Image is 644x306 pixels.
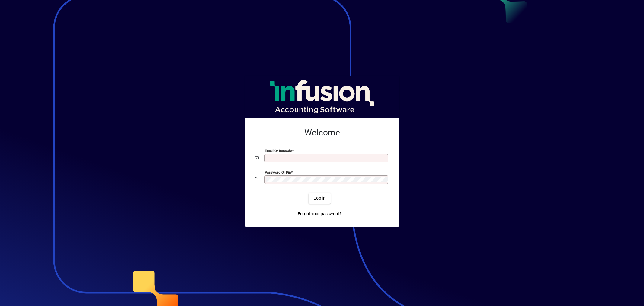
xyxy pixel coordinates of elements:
[309,193,331,204] button: Login
[265,170,291,174] mat-label: Password or Pin
[295,209,344,220] a: Forgot your password?
[255,128,390,138] h2: Welcome
[298,211,341,217] span: Forgot your password?
[313,195,326,201] span: Login
[265,148,292,153] mat-label: Email or Barcode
